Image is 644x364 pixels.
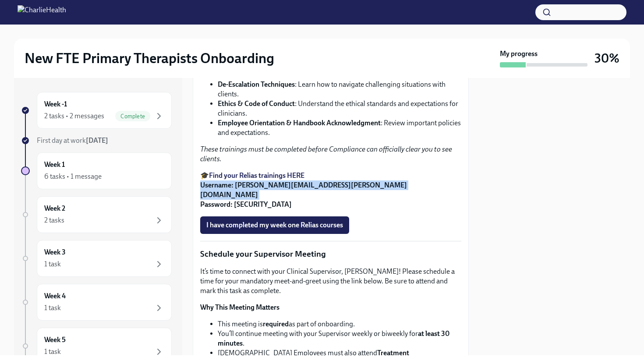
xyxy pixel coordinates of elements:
[86,136,108,145] strong: [DATE]
[21,152,172,189] a: Week 16 tasks • 1 message
[200,145,452,163] em: These trainings must be completed before Compliance can officially clear you to see clients.
[44,247,66,257] h6: Week 3
[44,216,64,225] div: 2 tasks
[44,303,61,313] div: 1 task
[218,118,461,138] li: : Review important policies and expectations.
[218,119,381,127] strong: Employee Orientation & Handbook Acknowledgment
[21,284,172,321] a: Week 41 task
[218,99,461,118] li: : Understand the ethical standards and expectations for clinicians.
[37,136,108,145] span: First day at work
[44,204,65,213] h6: Week 2
[44,160,65,170] h6: Week 1
[218,329,449,347] strong: at least 30 minutes
[200,216,349,234] button: I have completed my week one Relias courses
[44,347,61,357] div: 1 task
[218,329,461,348] li: You’ll continue meeting with your Supervisor weekly or biweekly for .
[21,196,172,233] a: Week 22 tasks
[44,99,67,109] h6: Week -1
[200,248,461,260] p: Schedule your Supervisor Meeting
[200,267,461,296] p: It’s time to connect with your Clinical Supervisor, [PERSON_NAME]! Please schedule a time for you...
[206,221,343,230] span: I have completed my week one Relias courses
[218,80,295,88] strong: De-Escalation Techniques
[44,259,61,269] div: 1 task
[115,113,150,120] span: Complete
[44,111,104,121] div: 2 tasks • 2 messages
[218,319,461,329] li: This meeting is as part of onboarding.
[200,303,280,311] strong: Why This Meeting Matters
[218,99,295,108] strong: Ethics & Code of Conduct
[200,181,407,209] strong: Username: [PERSON_NAME][EMAIL_ADDRESS][PERSON_NAME][DOMAIN_NAME] Password: [SECURITY_DATA]
[44,172,102,181] div: 6 tasks • 1 message
[21,92,172,129] a: Week -12 tasks • 2 messagesComplete
[44,335,66,345] h6: Week 5
[218,80,461,99] li: : Learn how to navigate challenging situations with clients.
[21,240,172,277] a: Week 31 task
[200,171,461,209] p: 🎓
[594,50,619,66] h3: 30%
[263,320,289,328] strong: required
[21,136,172,145] a: First day at work[DATE]
[209,171,304,180] a: Find your Relias trainings HERE
[18,5,66,19] img: CharlieHealth
[500,49,538,59] strong: My progress
[25,49,274,67] h2: New FTE Primary Therapists Onboarding
[44,291,66,301] h6: Week 4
